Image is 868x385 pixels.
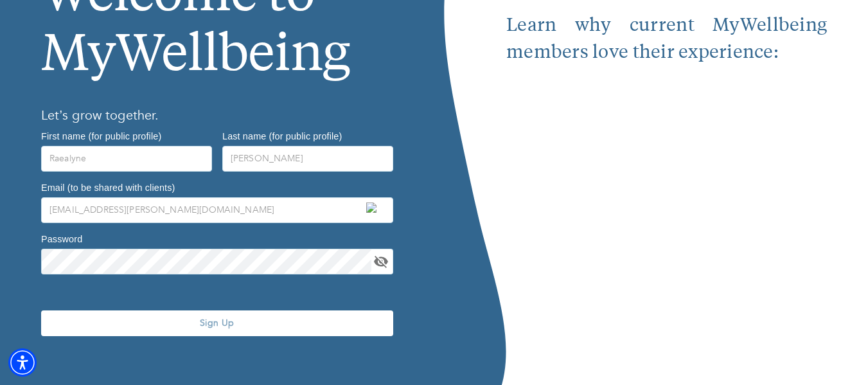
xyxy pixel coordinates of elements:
span: Sign Up [46,317,388,329]
img: productIconColored.f2433d9a.svg [366,202,376,218]
iframe: Embedded youtube [506,67,827,307]
label: First name (for public profile) [41,131,161,140]
label: Last name (for public profile) [222,131,342,140]
label: Email (to be shared with clients) [41,183,175,192]
h6: Let’s grow together. [41,105,393,126]
button: toggle password visibility [371,252,391,271]
button: Sign Up [41,310,393,336]
label: Password [41,234,82,243]
p: Learn why current MyWellbeing members love their experience: [506,13,827,67]
input: Type your email address here [41,197,393,223]
div: Accessibility Menu [8,348,37,377]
